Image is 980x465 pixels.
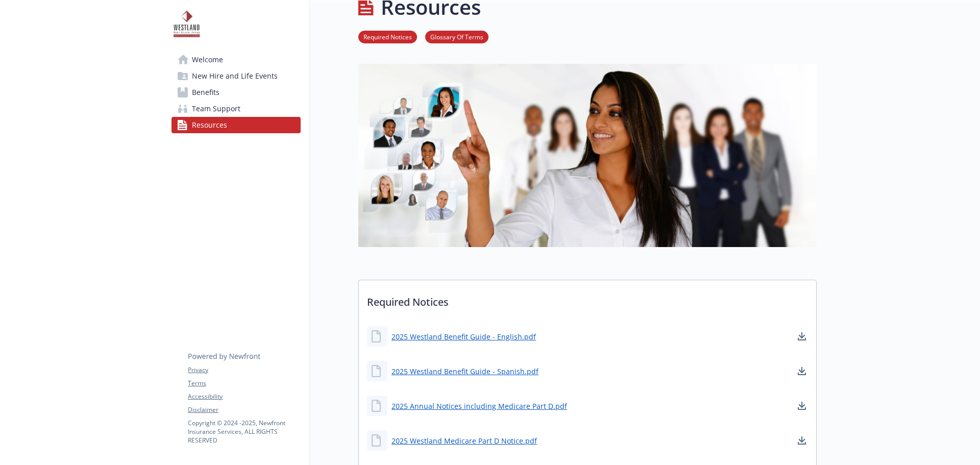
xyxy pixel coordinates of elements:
a: Benefits [171,84,301,101]
a: Welcome [171,52,301,68]
a: New Hire and Life Events [171,68,301,84]
a: 2025 Westland Medicare Part D Notice.pdf [391,435,537,446]
p: Required Notices [359,280,816,318]
a: download document [796,330,808,342]
a: Glossary Of Terms [425,32,488,41]
a: 2025 Westland Benefit Guide - English.pdf [391,331,536,342]
span: Benefits [192,84,219,101]
span: Welcome [192,52,223,68]
a: Accessibility [188,392,300,401]
a: Team Support [171,101,301,117]
a: Privacy [188,365,300,375]
a: Resources [171,117,301,133]
a: download document [796,400,808,412]
p: Copyright © 2024 - 2025 , Newfront Insurance Services, ALL RIGHTS RESERVED [188,419,300,445]
a: download document [796,434,808,447]
span: New Hire and Life Events [192,68,278,84]
span: Resources [192,117,227,133]
a: Disclaimer [188,405,300,414]
a: Required Notices [358,32,417,41]
a: Terms [188,379,300,388]
a: 2025 Westland Benefit Guide - Spanish.pdf [391,366,538,377]
a: download document [796,365,808,377]
a: 2025 Annual Notices including Medicare Part D.pdf [391,401,567,411]
span: Team Support [192,101,240,117]
img: resources page banner [358,64,817,247]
